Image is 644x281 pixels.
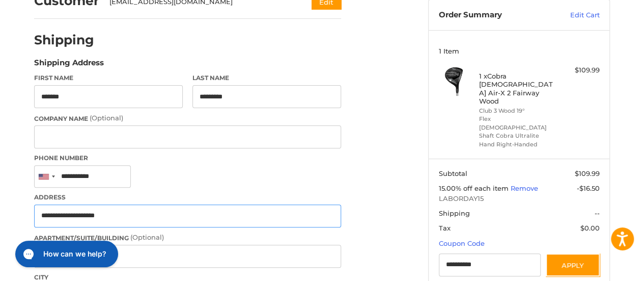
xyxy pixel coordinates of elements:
[439,169,467,177] span: Subtotal
[130,233,164,241] small: (Optional)
[34,233,341,243] label: Apartment/Suite/Building
[479,115,557,132] li: Flex [DEMOGRAPHIC_DATA]
[34,154,341,163] label: Phone Number
[577,184,600,192] span: -$16.50
[560,253,644,281] iframe: Google Customer Reviews
[34,193,341,202] label: Address
[34,73,183,83] label: First Name
[34,113,341,123] label: Company Name
[192,73,341,83] label: Last Name
[595,209,600,217] span: --
[439,209,470,217] span: Shipping
[580,224,600,232] span: $0.00
[575,169,600,177] span: $109.99
[439,194,600,204] span: LABORDAY15
[35,166,58,188] div: United States: +1
[439,253,541,276] input: Gift Certificate or Coupon Code
[559,65,600,75] div: $109.99
[548,10,600,20] a: Edit Cart
[479,107,557,115] li: Club 3 Wood 19°
[439,224,451,232] span: Tax
[546,253,600,276] button: Apply
[10,237,121,271] iframe: Gorgias live chat messenger
[34,32,94,48] h2: Shipping
[90,114,123,122] small: (Optional)
[439,184,511,192] span: 15.00% off each item
[34,57,104,73] legend: Shipping Address
[439,239,485,247] a: Coupon Code
[511,184,538,192] a: Remove
[439,47,600,55] h3: 1 Item
[439,10,548,20] h3: Order Summary
[479,140,557,149] li: Hand Right-Handed
[479,132,557,140] li: Shaft Cobra Ultralite
[479,72,557,105] h4: 1 x Cobra [DEMOGRAPHIC_DATA] Air-X 2 Fairway Wood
